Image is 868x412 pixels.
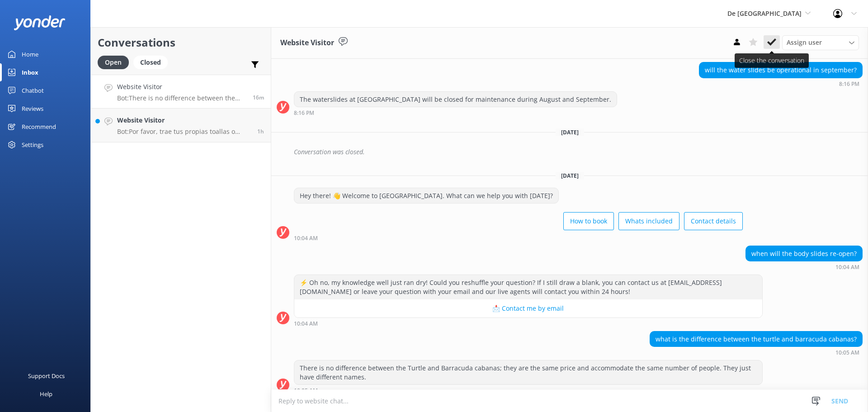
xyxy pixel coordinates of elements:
[28,367,65,385] div: Support Docs
[117,128,250,136] p: Bot: Por favor, trae tus propias toallas o cómpralas en la tienda de regalos de la isla. Si has r...
[727,9,802,18] span: De [GEOGRAPHIC_DATA]
[294,235,743,241] div: Aug 24 2025 10:04am (UTC -04:00) America/Caracas
[294,388,318,393] strong: 10:05 AM
[22,118,56,136] div: Recommend
[746,246,862,261] div: when will the body slides re-open?
[684,212,743,230] button: Contact details
[745,264,863,270] div: Aug 24 2025 10:04am (UTC -04:00) America/Caracas
[556,128,584,136] span: [DATE]
[117,94,246,102] p: Bot: There is no difference between the Turtle and Barracuda cabanas; they are the same price and...
[40,385,52,403] div: Help
[280,37,334,49] h3: Website Visitor
[22,99,43,118] div: Reviews
[294,188,558,204] div: Hey there! 👋 Welcome to [GEOGRAPHIC_DATA]. What can we help you with [DATE]?
[835,265,859,270] strong: 10:04 AM
[98,56,129,69] div: Open
[294,321,318,327] strong: 10:04 AM
[556,172,584,180] span: [DATE]
[91,109,271,142] a: Website VisitorBot:Por favor, trae tus propias toallas o cómpralas en la tienda de regalos de la ...
[618,212,679,230] button: Whats included
[787,38,822,47] span: Assign user
[22,63,38,81] div: Inbox
[294,387,763,393] div: Aug 24 2025 10:05am (UTC -04:00) America/Caracas
[117,82,246,92] h4: Website Visitor
[98,57,133,67] a: Open
[294,92,617,107] div: The waterslides at [GEOGRAPHIC_DATA] will be closed for maintenance during August and September.
[14,15,66,30] img: yonder-white-logo.png
[277,144,863,160] div: 2025-08-18T11:54:00.234
[650,349,863,355] div: Aug 24 2025 10:05am (UTC -04:00) America/Caracas
[294,275,762,299] div: ⚡ Oh no, my knowledge well just ran dry! Could you reshuffle your question? If I still draw a bla...
[294,360,762,384] div: There is no difference between the Turtle and Barracuda cabanas; they are the same price and acco...
[294,236,318,241] strong: 10:04 AM
[91,75,271,109] a: Website VisitorBot:There is no difference between the Turtle and Barracuda cabanas; they are the ...
[257,128,264,135] span: Aug 24 2025 08:50am (UTC -04:00) America/Caracas
[117,115,250,125] h4: Website Visitor
[699,81,863,87] div: Aug 17 2025 08:16pm (UTC -04:00) America/Caracas
[22,45,38,63] div: Home
[98,34,264,51] h2: Conversations
[563,212,614,230] button: How to book
[294,144,863,160] div: Conversation was closed.
[133,57,172,67] a: Closed
[22,81,44,99] div: Chatbot
[294,109,617,116] div: Aug 17 2025 08:16pm (UTC -04:00) America/Caracas
[294,110,314,116] strong: 8:16 PM
[699,62,862,78] div: will the water slides be operational in september?
[253,94,264,101] span: Aug 24 2025 10:05am (UTC -04:00) America/Caracas
[22,136,43,154] div: Settings
[839,81,859,87] strong: 8:16 PM
[650,331,862,347] div: what is the difference between the turtle and barracuda cabanas?
[133,56,168,69] div: Closed
[782,35,859,50] div: Assign User
[294,320,763,327] div: Aug 24 2025 10:04am (UTC -04:00) America/Caracas
[294,299,762,317] button: 📩 Contact me by email
[835,350,859,355] strong: 10:05 AM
